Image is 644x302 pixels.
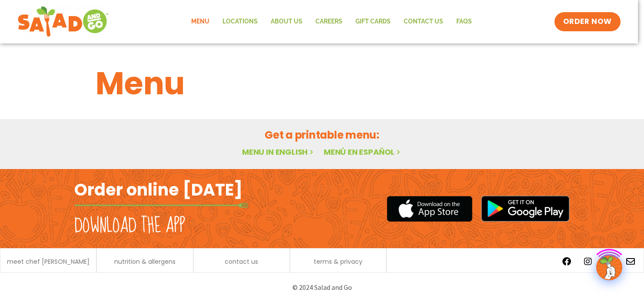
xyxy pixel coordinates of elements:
a: Menu [185,12,216,32]
a: FAQs [450,12,478,32]
a: contact us [225,259,258,265]
a: Menú en español [324,146,402,157]
img: fork [74,203,248,208]
a: ORDER NOW [554,12,621,31]
h1: Menu [96,60,548,107]
img: appstore [387,195,472,223]
img: google_play [481,196,570,222]
h2: Order online [DATE] [74,179,242,200]
a: Locations [216,12,264,32]
a: About Us [264,12,309,32]
nav: Menu [185,12,478,32]
a: nutrition & allergens [114,259,176,265]
p: © 2024 Salad and Go [79,282,565,293]
a: terms & privacy [314,259,362,265]
img: new-SAG-logo-768×292 [17,4,109,39]
a: meet chef [PERSON_NAME] [7,259,90,265]
a: Menu in English [242,146,315,157]
a: GIFT CARDS [349,12,397,32]
a: Careers [309,12,349,32]
h2: Get a printable menu: [96,127,548,143]
h2: Download the app [74,214,185,238]
span: ORDER NOW [563,17,612,27]
a: Contact Us [397,12,450,32]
